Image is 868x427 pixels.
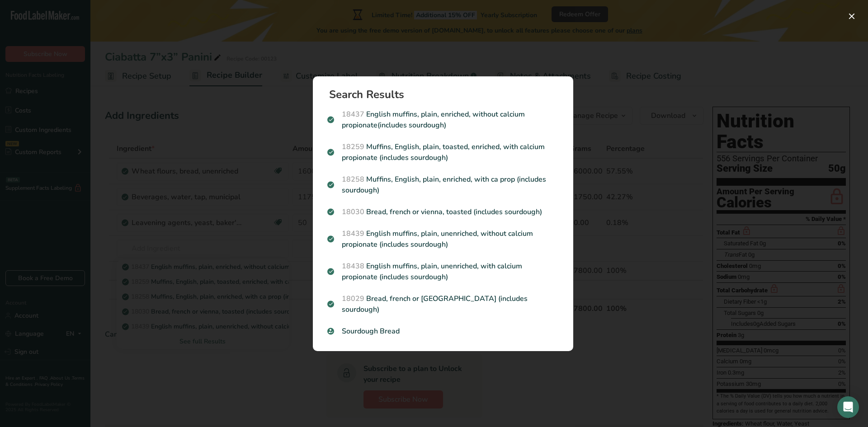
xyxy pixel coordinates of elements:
[327,293,559,315] p: Bread, french or [GEOGRAPHIC_DATA] (includes sourdough)
[342,261,364,271] span: 18438
[837,396,859,418] div: Open Intercom Messenger
[327,326,559,337] p: Sourdough Bread
[327,206,559,217] p: Bread, french or vienna, toasted (includes sourdough)
[342,174,364,184] span: 18258
[342,229,364,239] span: 18439
[329,89,564,100] h1: Search Results
[342,109,364,119] span: 18437
[327,141,559,163] p: Muffins, English, plain, toasted, enriched, with calcium propionate (includes sourdough)
[327,228,559,250] p: English muffins, plain, unenriched, without calcium propionate (includes sourdough)
[327,174,559,196] p: Muffins, English, plain, enriched, with ca prop (includes sourdough)
[342,142,364,152] span: 18259
[327,109,559,131] p: English muffins, plain, enriched, without calcium propionate(includes sourdough)
[342,294,364,304] span: 18029
[342,207,364,217] span: 18030
[327,261,559,282] p: English muffins, plain, unenriched, with calcium propionate (includes sourdough)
